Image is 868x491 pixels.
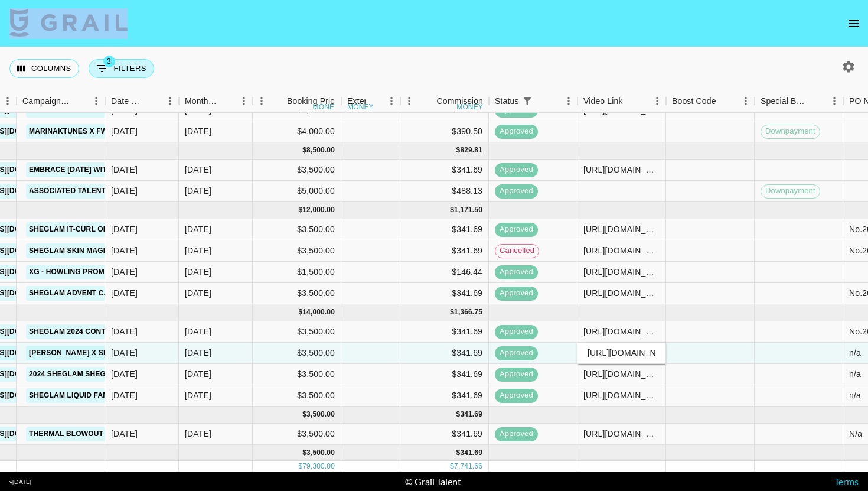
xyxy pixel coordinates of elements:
[185,326,211,337] div: Dec '24
[849,368,861,380] div: n/a
[302,307,335,317] div: 14,000.00
[306,409,335,420] div: 3,500.00
[26,427,175,441] a: Thermal Blowout Brush campaign
[761,126,820,137] span: Downpayment
[400,283,489,304] div: $341.69
[26,184,265,199] a: Associated Talent x Hello Kitty 50th Anniversary Party
[270,93,287,109] button: Sort
[306,448,335,458] div: 3,500.00
[253,240,341,262] div: $3,500.00
[185,347,211,359] div: Dec '24
[454,205,482,215] div: 1,171.50
[519,93,536,109] button: Show filters
[185,266,211,278] div: Nov '24
[89,59,154,78] button: Show filters
[536,93,552,109] button: Sort
[495,245,539,256] span: cancelled
[302,461,335,472] div: 79,300.00
[454,461,482,472] div: 7,741.66
[400,240,489,262] div: $341.69
[405,476,461,487] div: © Grail Talent
[842,12,866,35] button: open drawer
[111,90,145,113] div: Date Created
[111,164,138,175] div: 23/09/2024
[460,448,482,458] div: 341.69
[400,219,489,240] div: $341.69
[253,343,341,364] div: $3,500.00
[26,324,215,339] a: sheglam 2024 contour vs bronzer Campaign
[583,326,660,337] div: https://www.tiktok.com/@marinaktunes/video/7446120515380579616?_r=1&_t=8s4UUom4AaX
[111,266,138,278] div: 08/11/2024
[460,409,482,420] div: 341.69
[400,181,489,202] div: $488.13
[145,93,161,109] button: Sort
[456,103,483,110] div: money
[583,164,660,175] div: https://www.tiktok.com/@marinaktunes/video/7430901304475585824?_t=8qvqpGq00jw&_r=1
[849,428,862,440] div: N/a
[253,219,341,240] div: $3,500.00
[111,245,138,256] div: 18/09/2024
[298,307,302,317] div: $
[253,364,341,385] div: $3,500.00
[253,385,341,407] div: $3,500.00
[495,347,538,359] span: approved
[111,347,138,359] div: 11/11/2024
[495,266,538,278] span: approved
[495,164,538,175] span: approved
[185,185,211,197] div: Oct '24
[26,265,113,279] a: XG - HOWLING PROMO
[400,121,489,142] div: $390.50
[666,90,755,113] div: Boost Code
[298,205,302,215] div: $
[235,92,253,110] button: Menu
[849,347,861,359] div: n/a
[648,92,666,110] button: Menu
[583,287,660,299] div: https://www.tiktok.com/@marinaktunes/video/7440180426666200353?lang=en
[400,262,489,283] div: $146.44
[302,205,335,215] div: 12,000.00
[519,93,536,109] div: 1 active filter
[287,90,339,113] div: Booking Price
[716,93,733,109] button: Sort
[583,90,623,113] div: Video Link
[185,164,211,175] div: Oct '24
[26,346,138,360] a: [PERSON_NAME] x SHEGLAM
[253,283,341,304] div: $3,500.00
[9,478,31,486] div: v [DATE]
[583,428,660,440] div: https://www.tiktok.com/@marinaktunes/video/7461702100871810336?_t=ZG-8tDrT0MYicj&_r=1
[834,476,859,487] a: Terms
[755,90,843,113] div: Special Booking Type
[400,321,489,343] div: $341.69
[111,287,138,299] div: 04/11/2024
[71,93,87,109] button: Sort
[253,262,341,283] div: $1,500.00
[737,92,755,110] button: Menu
[454,307,482,317] div: 1,366.75
[17,90,105,113] div: Campaign (Type)
[583,223,660,235] div: https://www.tiktok.com/@marinaktunes/video/7441295257590926625?lang=en
[560,92,577,110] button: Menu
[253,424,341,445] div: $3,500.00
[306,145,335,155] div: 8,500.00
[460,145,482,155] div: 829.81
[366,93,383,109] button: Sort
[111,389,138,401] div: 08/11/2024
[253,160,341,181] div: $3,500.00
[456,145,461,155] div: $
[761,186,820,197] span: Downpayment
[302,145,306,155] div: $
[253,92,270,110] button: Menu
[420,93,436,109] button: Sort
[185,368,211,380] div: Dec '24
[495,288,538,299] span: approved
[495,326,538,337] span: approved
[849,389,861,401] div: n/a
[185,125,211,137] div: Sep '24
[583,389,660,401] div: https://www.tiktok.com/@marinaktunes/video/7452424423799278881?lang=en
[26,243,257,258] a: SHEGLAM Skin Magnet High Coverage Foundation Stick
[383,92,400,110] button: Menu
[761,90,809,113] div: Special Booking Type
[400,364,489,385] div: $341.69
[495,390,538,401] span: approved
[218,93,235,109] button: Sort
